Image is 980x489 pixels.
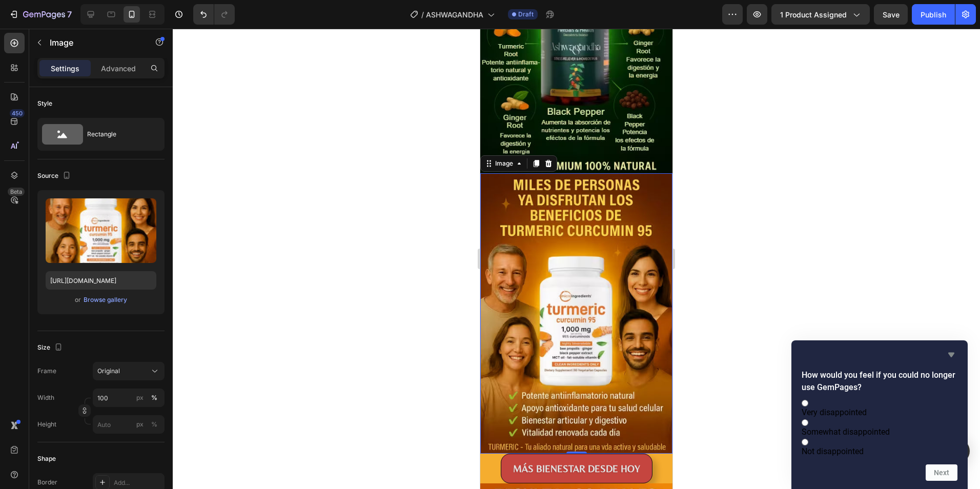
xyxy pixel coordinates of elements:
[802,349,957,481] div: How would you feel if you could no longer use GemPages?
[46,198,156,263] img: preview-image
[10,109,25,117] div: 450
[87,123,150,146] div: Rectangle
[802,446,864,456] span: Not disappointed
[912,4,955,25] button: Publish
[148,392,160,404] button: px
[134,392,146,404] button: %
[518,10,534,19] span: Draft
[51,63,79,74] p: Settings
[771,4,870,25] button: 1 product assigned
[93,415,165,434] input: px%
[136,393,144,402] div: px
[193,4,235,25] div: Undo/Redo
[802,369,957,394] h2: How would you feel if you could no longer use GemPages?
[802,419,808,426] input: Somewhat disappointed
[151,393,157,402] div: %
[93,362,165,380] button: Original
[37,366,56,376] label: Frame
[421,9,424,20] span: /
[37,454,56,463] div: Shape
[802,427,890,437] span: Somewhat disappointed
[93,389,165,407] input: px%
[921,9,946,20] div: Publish
[926,464,957,481] button: Next question
[780,9,847,20] span: 1 product assigned
[151,420,157,429] div: %
[97,366,120,376] span: Original
[75,294,81,306] span: or
[37,99,52,108] div: Style
[136,420,144,429] div: px
[8,188,25,196] div: Beta
[37,420,56,429] label: Height
[148,418,160,431] button: px
[802,439,808,445] input: Not disappointed
[802,407,867,417] span: Very disappointed
[37,478,57,487] div: Border
[883,10,900,19] span: Save
[37,393,54,402] label: Width
[945,349,957,361] button: Hide survey
[802,398,957,456] div: How would you feel if you could no longer use GemPages?
[4,4,76,25] button: 7
[802,400,808,406] input: Very disappointed
[114,478,162,487] div: Add...
[67,8,72,21] p: 7
[50,36,137,49] p: Image
[37,341,65,355] div: Size
[426,9,483,20] span: ASHWAGANDHA
[874,4,908,25] button: Save
[46,271,156,290] input: https://example.com/image.jpg
[84,295,127,304] div: Browse gallery
[37,169,73,183] div: Source
[101,63,136,74] p: Advanced
[480,29,672,489] iframe: Design area
[134,418,146,431] button: %
[83,295,128,305] button: Browse gallery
